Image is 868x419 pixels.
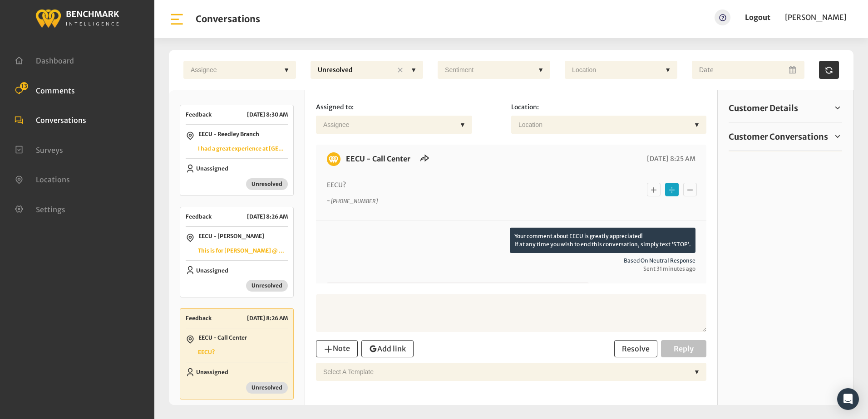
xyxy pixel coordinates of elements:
span: Feedback [186,314,212,322]
span: Customer Details [729,102,798,114]
div: ▼ [534,61,547,79]
span: Locations [36,175,70,184]
p: [DATE] 8:26 AM [247,314,288,322]
span: Feedback [186,111,212,119]
img: bar [169,11,185,27]
a: Customer Conversations [729,130,842,143]
span: Dashboard [36,56,74,65]
p: EECU - [PERSON_NAME] [198,232,264,243]
p: I had a great experience at [GEOGRAPHIC_DATA]. [PERSON_NAME] helped me a lot and provided great i... [198,145,285,153]
div: Basic example [645,180,699,199]
h1: Conversations [196,14,260,24]
p: [DATE] 8:30 AM [247,111,288,119]
div: Select a Template [319,363,690,381]
a: Dashboard [15,55,74,64]
i: ~ [PHONE_NUMBER] [327,198,378,205]
p: [DATE] 8:26 AM [247,213,288,221]
p: EECU - Reedley Branch [198,130,259,141]
a: Comments 13 [15,85,75,94]
span: Customer Conversations [729,131,828,143]
span: 13 [20,82,28,90]
div: ▼ [407,61,420,79]
span: [DATE] 8:25 AM [645,155,695,163]
p: EECU? [327,180,603,190]
div: Location [567,61,661,79]
span: Unassigned [196,369,228,375]
div: Assignee [319,116,456,134]
button: Add link [361,340,414,357]
div: Location [514,116,690,134]
a: Surveys [15,145,63,154]
div: Sentiment [440,61,534,79]
span: Conversations [36,116,86,125]
p: whoever decided that numbers for the debit cards are on an attached slip of plastic rather than s... [327,282,589,307]
a: Logout [745,10,770,25]
a: Logout [745,13,770,22]
button: Open Calendar [787,61,799,79]
span: Unassigned [196,165,228,172]
p: Your comment about EECU is greatly appreciated! If at any time you wish to end this conversation,... [510,228,695,253]
span: Unassigned [196,267,228,274]
a: Locations [15,174,70,183]
div: ▼ [690,363,704,381]
img: benchmark [35,7,119,29]
p: EECU? [198,348,285,356]
span: Surveys [36,145,63,154]
button: Resolve [614,340,657,357]
a: EECU - Call Center [346,154,410,163]
a: [PERSON_NAME] [785,10,846,25]
div: ▼ [456,116,469,134]
span: Comments [36,86,75,95]
a: Settings [15,204,65,213]
input: Date range input field [692,61,804,79]
a: Conversations [15,115,86,124]
button: Note [316,340,358,357]
span: Resolve [622,344,650,353]
img: benchmark [327,152,340,166]
div: ▼ [690,116,704,134]
p: EECU - Call Center [198,334,247,345]
span: Unresolved [246,280,288,292]
span: Based on neutral response [327,257,695,265]
span: Unresolved [246,382,288,394]
div: ▼ [661,61,675,79]
span: [PERSON_NAME] [785,13,846,22]
div: Unresolved [313,61,393,80]
label: Location: [511,102,539,116]
div: ▼ [280,61,293,79]
div: Open Intercom Messenger [837,388,859,410]
label: Assigned to: [316,102,354,116]
span: Sent 31 minutes ago [327,265,695,273]
div: ✕ [393,61,407,80]
span: Feedback [186,213,212,221]
p: This is for [PERSON_NAME] @ EEECU. EXCELLENT CUSTOMER SERVICE, ALWAYS ASKING HOW AM I. HOW IS YOU... [198,247,285,255]
span: Unresolved [246,178,288,190]
a: Customer Details [729,101,842,115]
h6: EECU - Call Center [340,152,416,166]
div: Assignee [186,61,280,79]
span: Settings [36,205,65,214]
